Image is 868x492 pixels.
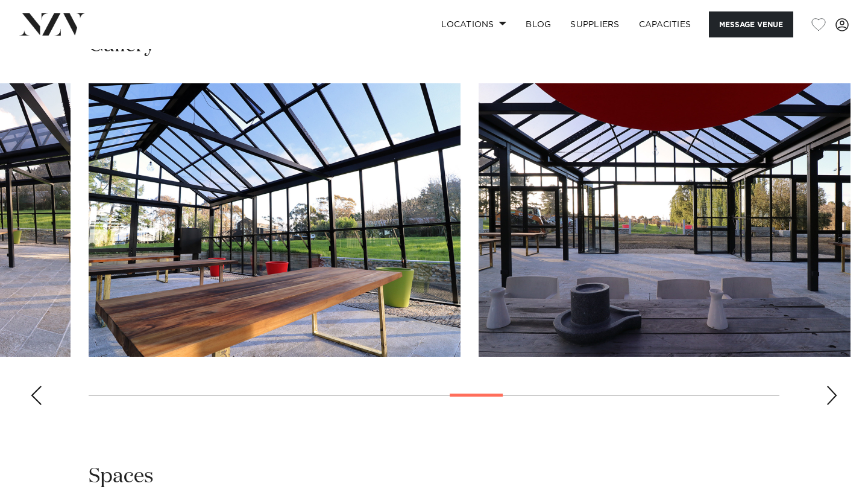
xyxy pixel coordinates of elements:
[516,11,561,37] a: BLOG
[89,83,461,357] swiper-slide: 13 / 23
[561,11,629,37] a: SUPPLIERS
[19,13,85,35] img: nzv-logo.png
[432,11,516,37] a: Locations
[629,11,701,37] a: Capacities
[479,83,851,357] swiper-slide: 14 / 23
[709,11,793,37] button: Message Venue
[89,463,154,490] h2: Spaces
